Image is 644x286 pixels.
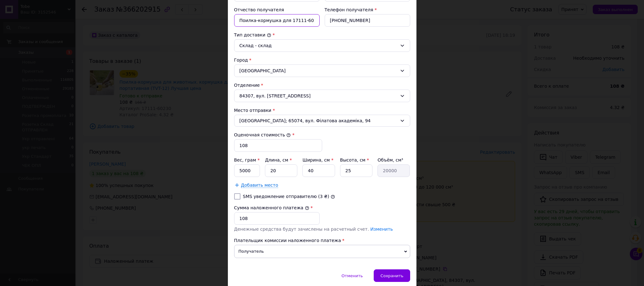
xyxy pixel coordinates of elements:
[239,118,397,124] span: [GEOGRAPHIC_DATA]; 65074, вул. Філатова академіка, 94
[340,157,369,162] label: Высота, см
[234,90,410,102] div: 84307, вул. [STREET_ADDRESS]
[265,157,292,162] label: Длина, см
[377,157,410,163] div: Объём, см³
[234,157,260,162] label: Вес, грам
[234,205,309,210] label: Сумма наложенного платежа
[234,64,410,77] div: [GEOGRAPHIC_DATA]
[380,273,403,278] span: Сохранить
[234,132,291,137] label: Оценочная стоимость
[234,107,410,113] div: Место отправки
[370,227,393,232] a: Изменить
[325,14,410,27] input: +380
[234,32,410,38] div: Тип доставки
[234,82,410,88] div: Отделение
[342,273,363,278] span: Отменить
[239,42,397,49] div: Склад - склад
[234,238,341,243] span: Плательщик комиссии наложенного платежа
[302,157,333,162] label: Ширина, см
[243,194,329,199] label: SMS уведомление отправителю (3 ₴)
[234,245,410,258] span: Получатель
[241,183,278,188] span: Добавить место
[234,227,393,232] span: Денежные средства будут зачислены на расчетный счет.
[234,57,410,63] div: Город
[325,7,373,12] label: Телефон получателя
[234,7,284,12] label: Отчество получателя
